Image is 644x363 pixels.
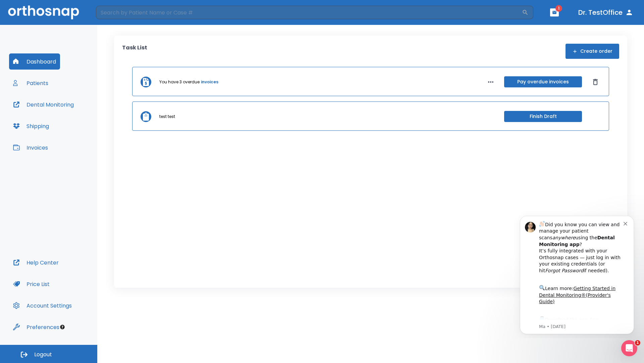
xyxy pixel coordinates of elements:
[114,10,119,16] button: Dismiss notification
[9,118,53,134] button: Shipping
[9,319,63,335] button: Preferences
[635,340,640,346] span: 1
[590,77,601,87] button: Dismiss
[59,324,65,330] div: Tooltip anchor
[9,276,54,292] button: Price List
[29,107,89,119] a: App Store
[34,351,52,358] span: Logout
[9,53,60,70] button: Dashboard
[201,79,218,85] a: invoices
[9,139,52,156] button: Invoices
[9,75,52,91] button: Patients
[510,210,644,338] iframe: Intercom notifications message
[122,44,147,59] p: Task List
[566,44,619,59] button: Create order
[96,6,522,19] input: Search by Patient Name or Case #
[29,114,114,120] p: Message from Ma, sent 8w ago
[159,79,200,85] p: You have 3 overdue
[29,106,114,140] div: Download the app: | ​ Let us know if you need help getting started!
[555,5,562,12] span: 1
[9,254,63,271] button: Help Center
[576,6,636,18] button: Dr. TestOffice
[621,340,637,356] iframe: Intercom live chat
[9,297,76,314] button: Account Settings
[9,96,78,113] button: Dental Monitoring
[8,5,79,19] img: Orthosnap
[159,114,175,120] p: test test
[504,76,582,87] button: Pay overdue invoices
[504,111,582,122] button: Finish Draft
